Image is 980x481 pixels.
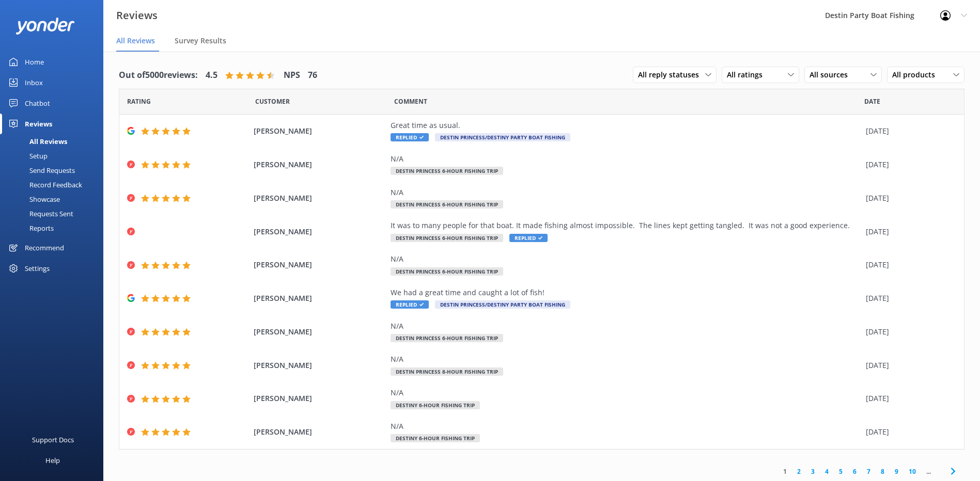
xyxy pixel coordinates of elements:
div: Help [45,450,60,471]
div: Inbox [25,72,43,93]
span: [PERSON_NAME] [254,393,385,404]
span: Destin Princess 6-Hour Fishing Trip [391,334,503,342]
div: Record Feedback [6,178,82,192]
div: Reviews [25,114,52,134]
span: [PERSON_NAME] [254,226,385,237]
span: Destin Princess 6-Hour Fishing Trip [391,167,503,175]
span: Replied [391,300,429,309]
span: [PERSON_NAME] [254,326,385,338]
span: Replied [391,133,429,141]
div: It was to many people for that boat. It made fishing almost impossible. The lines kept getting ta... [391,220,861,231]
div: [DATE] [866,226,951,237]
span: All ratings [727,69,769,81]
a: 10 [904,467,921,476]
a: 8 [876,467,890,476]
span: Destin Princess/Destiny Party Boat Fishing [435,133,570,141]
span: [PERSON_NAME] [254,426,385,438]
div: Great time as usual. [391,120,861,131]
div: Chatbot [25,93,50,114]
a: Reports [6,221,103,235]
span: [PERSON_NAME] [254,159,385,170]
a: Send Requests [6,163,103,178]
div: N/A [391,153,861,165]
h4: Out of 5000 reviews: [119,69,198,82]
a: 4 [820,467,834,476]
div: Send Requests [6,163,75,178]
span: Destin Princess/Destiny Party Boat Fishing [435,300,570,309]
span: Destin Princess 6-Hour Fishing Trip [391,234,503,242]
div: N/A [391,320,861,332]
div: N/A [391,354,861,365]
a: 7 [862,467,876,476]
div: N/A [391,387,861,398]
a: Record Feedback [6,178,103,192]
h4: NPS [284,69,300,82]
a: Setup [6,149,103,163]
span: Date [127,97,151,106]
span: All products [892,69,941,81]
span: Destiny 6-Hour Fishing Trip [391,401,480,409]
a: 5 [834,467,848,476]
div: [DATE] [866,193,951,204]
div: N/A [391,253,861,265]
div: Reports [6,221,54,235]
div: We had a great time and caught a lot of fish! [391,287,861,298]
a: 9 [890,467,904,476]
div: [DATE] [866,393,951,404]
a: 6 [848,467,862,476]
h4: 4.5 [206,69,217,82]
div: Support Docs [32,429,74,450]
span: Date [864,97,880,106]
span: Question [394,97,427,106]
img: yonder-white-logo.png [15,18,75,35]
a: All Reviews [6,134,103,149]
span: [PERSON_NAME] [254,259,385,270]
h3: Reviews [116,7,158,24]
span: Destiny 6-Hour Fishing Trip [391,434,480,442]
span: [PERSON_NAME] [254,125,385,137]
span: Replied [509,234,548,242]
div: All Reviews [6,134,67,149]
div: [DATE] [866,125,951,137]
div: Home [25,52,44,72]
span: All sources [810,69,854,81]
span: Destin Princess 8-Hour Fishing Trip [391,367,503,376]
a: Showcase [6,192,103,206]
div: [DATE] [866,326,951,338]
a: 3 [806,467,820,476]
div: Recommend [25,237,64,258]
span: [PERSON_NAME] [254,293,385,304]
div: [DATE] [866,259,951,270]
div: N/A [391,187,861,198]
span: All reply statuses [638,69,705,81]
div: Showcase [6,192,60,206]
h4: 76 [308,69,317,82]
div: [DATE] [866,426,951,438]
div: Setup [6,149,48,163]
span: Survey Results [175,36,226,46]
a: 1 [778,467,792,476]
span: Destin Princess 6-Hour Fishing Trip [391,267,503,276]
span: Date [255,97,290,106]
div: [DATE] [866,293,951,304]
div: Settings [25,258,50,279]
span: ... [921,467,936,476]
span: All Reviews [116,36,155,46]
a: 2 [792,467,806,476]
div: Requests Sent [6,206,73,221]
span: Destin Princess 6-Hour Fishing Trip [391,200,503,209]
span: [PERSON_NAME] [254,193,385,204]
div: [DATE] [866,360,951,371]
a: Requests Sent [6,206,103,221]
span: [PERSON_NAME] [254,360,385,371]
div: [DATE] [866,159,951,170]
div: N/A [391,421,861,432]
